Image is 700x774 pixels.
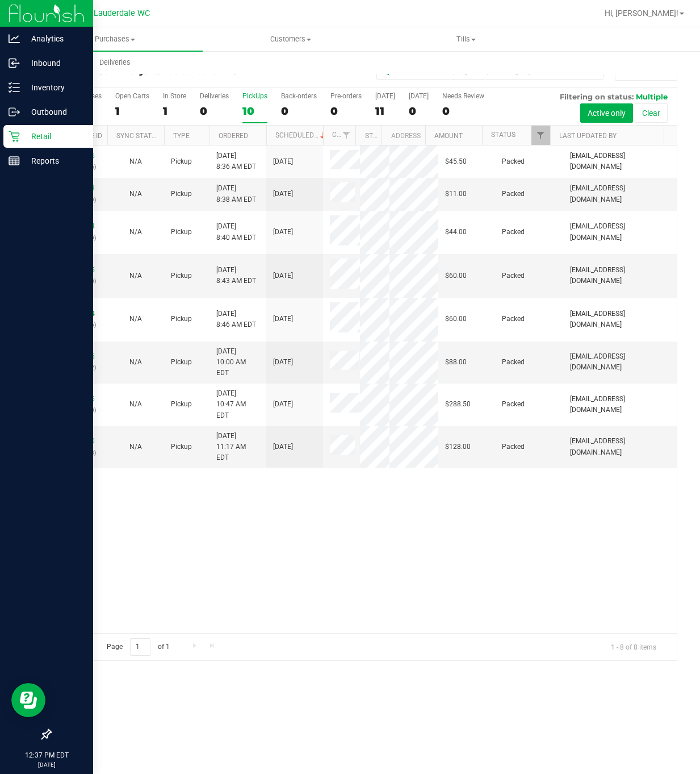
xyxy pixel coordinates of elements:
[9,155,20,167] inline-svg: Reports
[129,315,142,323] span: Not Applicable
[330,105,362,118] div: 0
[442,105,484,118] div: 0
[129,190,142,198] span: Not Applicable
[605,9,678,18] span: Hi, [PERSON_NAME]!
[275,131,327,139] a: Scheduled
[580,103,633,123] button: Active only
[445,357,467,368] span: $88.00
[570,394,670,415] span: [EMAIL_ADDRESS][DOMAIN_NAME]
[636,92,668,101] span: Multiple
[20,154,88,168] p: Reports
[570,351,670,373] span: [EMAIL_ADDRESS][DOMAIN_NAME]
[378,27,554,51] a: Tills
[129,157,142,165] span: Not Applicable
[273,357,293,368] span: [DATE]
[330,92,362,100] div: Pre-orders
[281,105,317,118] div: 0
[379,34,553,44] span: Tills
[502,271,525,281] span: Packed
[273,227,293,238] span: [DATE]
[129,400,142,408] span: Not Applicable
[129,357,142,368] button: N/A
[129,156,142,167] button: N/A
[445,227,467,238] span: $44.00
[9,131,20,142] inline-svg: Retail
[27,27,203,51] a: Purchases
[502,227,525,238] span: Packed
[531,126,550,145] a: Filter
[20,105,88,119] p: Outbound
[216,183,256,205] span: [DATE] 8:38 AM EDT
[502,357,525,368] span: Packed
[5,750,88,760] p: 12:37 PM EDT
[502,156,525,167] span: Packed
[570,183,670,205] span: [EMAIL_ADDRESS][DOMAIN_NAME]
[129,271,142,281] button: N/A
[273,442,293,452] span: [DATE]
[273,399,293,410] span: [DATE]
[50,66,259,76] h3: Purchase Summary:
[171,189,192,199] span: Pickup
[332,131,367,139] a: Customer
[216,221,256,243] span: [DATE] 8:40 AM EDT
[129,314,142,324] button: N/A
[445,189,467,199] span: $11.00
[273,156,293,167] span: [DATE]
[203,27,378,51] a: Customers
[502,442,525,452] span: Packed
[20,130,88,143] p: Retail
[129,358,142,366] span: Not Applicable
[9,82,20,93] inline-svg: Inventory
[242,105,267,118] div: 10
[9,106,20,118] inline-svg: Outbound
[560,92,634,101] span: Filtering on status:
[82,9,150,18] span: Ft. Lauderdale WC
[337,126,355,145] a: Filter
[200,105,229,118] div: 0
[171,227,192,238] span: Pickup
[216,151,256,172] span: [DATE] 8:36 AM EDT
[171,156,192,167] span: Pickup
[216,431,259,464] span: [DATE] 11:17 AM EDT
[20,32,88,45] p: Analytics
[129,228,142,236] span: Not Applicable
[116,132,160,140] a: Sync Status
[570,151,670,172] span: [EMAIL_ADDRESS][DOMAIN_NAME]
[173,132,190,140] a: Type
[129,399,142,410] button: N/A
[129,272,142,280] span: Not Applicable
[570,221,670,243] span: [EMAIL_ADDRESS][DOMAIN_NAME]
[115,105,149,118] div: 1
[491,131,515,139] a: Status
[171,399,192,410] span: Pickup
[11,683,45,717] iframe: Resource center
[129,189,142,199] button: N/A
[171,357,192,368] span: Pickup
[559,132,617,140] a: Last Updated By
[216,346,259,379] span: [DATE] 10:00 AM EDT
[442,92,484,100] div: Needs Review
[20,81,88,94] p: Inventory
[216,388,259,421] span: [DATE] 10:47 AM EDT
[570,265,670,286] span: [EMAIL_ADDRESS][DOMAIN_NAME]
[365,132,425,140] a: State Registry ID
[409,105,429,118] div: 0
[273,271,293,281] span: [DATE]
[9,33,20,44] inline-svg: Analytics
[84,57,146,68] span: Deliveries
[216,309,256,330] span: [DATE] 8:46 AM EDT
[27,51,203,74] a: Deliveries
[200,92,229,100] div: Deliveries
[281,92,317,100] div: Back-orders
[635,103,668,123] button: Clear
[502,399,525,410] span: Packed
[171,314,192,324] span: Pickup
[171,271,192,281] span: Pickup
[445,442,471,452] span: $128.00
[434,132,463,140] a: Amount
[502,314,525,324] span: Packed
[5,760,88,769] p: [DATE]
[382,126,425,145] th: Address
[27,34,203,44] span: Purchases
[445,314,467,324] span: $60.00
